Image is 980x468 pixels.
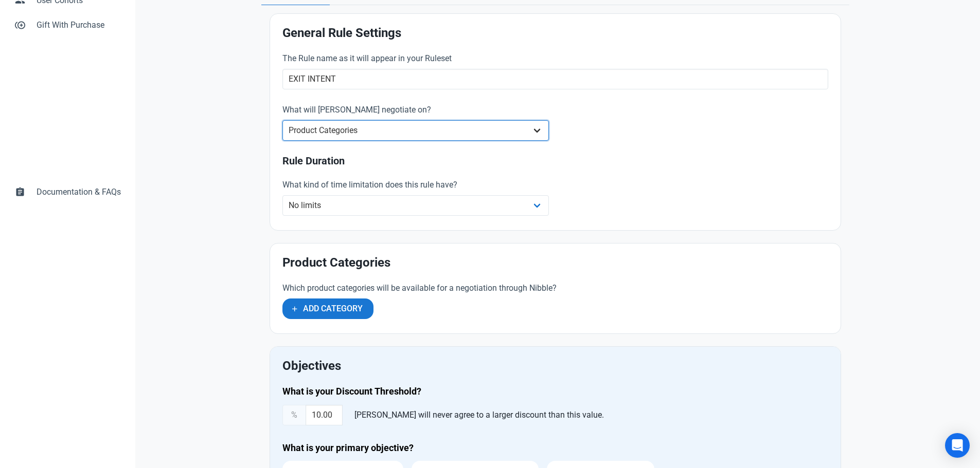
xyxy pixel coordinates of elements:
[37,186,121,198] span: Documentation & FAQs
[37,19,121,31] span: Gift With Purchase
[282,359,828,373] h2: Objectives
[282,282,642,294] label: Which product categories will be available for a negotiation through Nibble?
[15,19,25,29] span: control_point_duplicate
[15,186,25,196] span: assignment
[282,52,828,65] label: The Rule name as it will appear in your Ruleset
[8,180,127,204] a: assignmentDocumentation & FAQs
[282,442,828,454] h4: What is your primary objective?
[282,298,373,319] button: Add Category
[282,26,828,40] h2: General Rule Settings
[303,303,363,315] span: Add Category
[8,13,127,38] a: control_point_duplicateGift With Purchase
[282,104,549,116] label: What will [PERSON_NAME] negotiate on?
[282,155,828,167] h3: Rule Duration
[282,179,549,191] label: What kind of time limitation does this rule have?
[282,256,828,270] h2: Product Categories
[945,433,970,458] div: Open Intercom Messenger
[350,405,608,425] div: [PERSON_NAME] will never agree to a larger discount than this value.
[282,385,828,398] h4: What is your Discount Threshold?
